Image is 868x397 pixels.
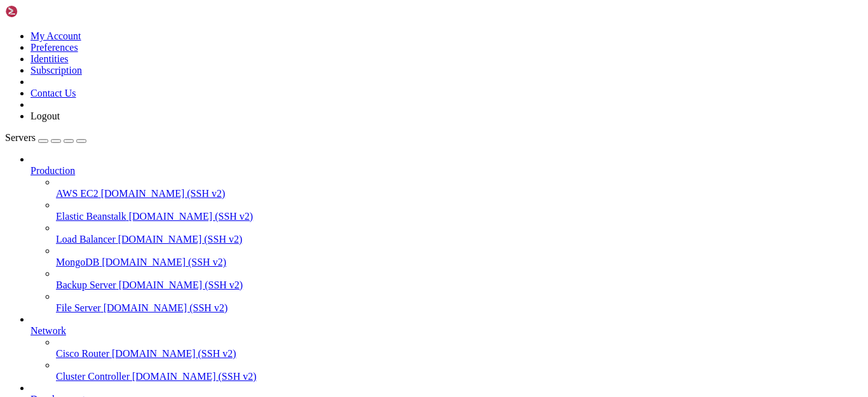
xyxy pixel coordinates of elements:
[56,188,98,199] span: AWS EC2
[31,53,69,64] a: Identities
[31,30,81,41] a: My Account
[56,279,116,290] span: Backup Server
[119,279,243,290] span: [DOMAIN_NAME] (SSH v2)
[56,199,863,222] li: Elastic Beanstalk [DOMAIN_NAME] (SSH v2)
[31,154,863,314] li: Production
[5,132,36,143] span: Servers
[31,325,863,337] a: Network
[129,211,254,222] span: [DOMAIN_NAME] (SSH v2)
[31,65,82,76] a: Subscription
[56,222,863,245] li: Load Balancer [DOMAIN_NAME] (SSH v2)
[56,302,863,314] a: File Server [DOMAIN_NAME] (SSH v2)
[56,245,863,268] li: MongoDB [DOMAIN_NAME] (SSH v2)
[56,348,863,360] a: Cisco Router [DOMAIN_NAME] (SSH v2)
[31,165,863,177] a: Production
[56,211,863,222] a: Elastic Beanstalk [DOMAIN_NAME] (SSH v2)
[31,111,60,121] a: Logout
[56,291,863,314] li: File Server [DOMAIN_NAME] (SSH v2)
[56,337,863,360] li: Cisco Router [DOMAIN_NAME] (SSH v2)
[5,5,78,18] img: Shellngn
[56,257,99,267] span: MongoDB
[31,88,76,98] a: Contact Us
[56,234,116,245] span: Load Balancer
[56,348,109,359] span: Cisco Router
[118,234,243,245] span: [DOMAIN_NAME] (SSH v2)
[31,42,78,53] a: Preferences
[5,132,86,143] a: Servers
[56,234,863,245] a: Load Balancer [DOMAIN_NAME] (SSH v2)
[132,371,257,382] span: [DOMAIN_NAME] (SSH v2)
[101,188,226,199] span: [DOMAIN_NAME] (SSH v2)
[31,325,66,336] span: Network
[112,348,236,359] span: [DOMAIN_NAME] (SSH v2)
[104,302,228,313] span: [DOMAIN_NAME] (SSH v2)
[56,371,130,382] span: Cluster Controller
[31,314,863,382] li: Network
[56,268,863,291] li: Backup Server [DOMAIN_NAME] (SSH v2)
[56,302,101,313] span: File Server
[56,177,863,199] li: AWS EC2 [DOMAIN_NAME] (SSH v2)
[56,188,863,199] a: AWS EC2 [DOMAIN_NAME] (SSH v2)
[56,279,863,291] a: Backup Server [DOMAIN_NAME] (SSH v2)
[31,165,75,176] span: Production
[56,257,863,268] a: MongoDB [DOMAIN_NAME] (SSH v2)
[56,211,126,222] span: Elastic Beanstalk
[56,371,863,382] a: Cluster Controller [DOMAIN_NAME] (SSH v2)
[56,360,863,382] li: Cluster Controller [DOMAIN_NAME] (SSH v2)
[102,257,226,267] span: [DOMAIN_NAME] (SSH v2)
